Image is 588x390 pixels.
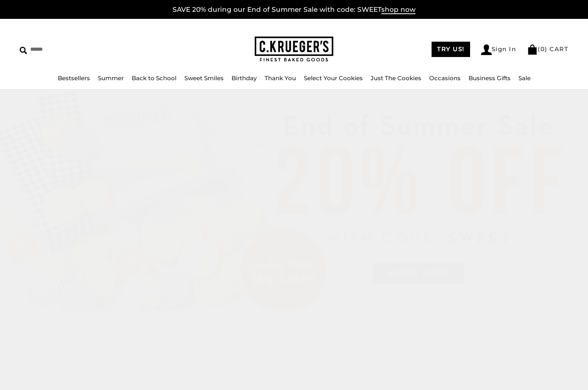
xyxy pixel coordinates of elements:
[527,45,568,53] a: (0) CART
[481,44,492,55] img: Account
[527,44,538,55] img: Bag
[371,74,421,82] a: Just The Cookies
[469,74,511,82] a: Business Gifts
[432,42,470,57] a: TRY US!
[173,6,415,14] a: SAVE 20% during our End of Summer Sale with code: SWEETshop now
[132,74,176,82] a: Back to School
[58,74,90,82] a: Bestsellers
[481,44,516,55] a: Sign In
[429,74,461,82] a: Occasions
[255,37,333,62] img: C.KRUEGER'S
[540,45,545,53] span: 0
[232,74,257,82] a: Birthday
[20,47,27,54] img: Search
[518,74,531,82] a: Sale
[98,74,124,82] a: Summer
[304,74,363,82] a: Select Your Cookies
[20,43,149,55] input: Search
[265,74,296,82] a: Thank You
[184,74,224,82] a: Sweet Smiles
[381,6,415,14] span: shop now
